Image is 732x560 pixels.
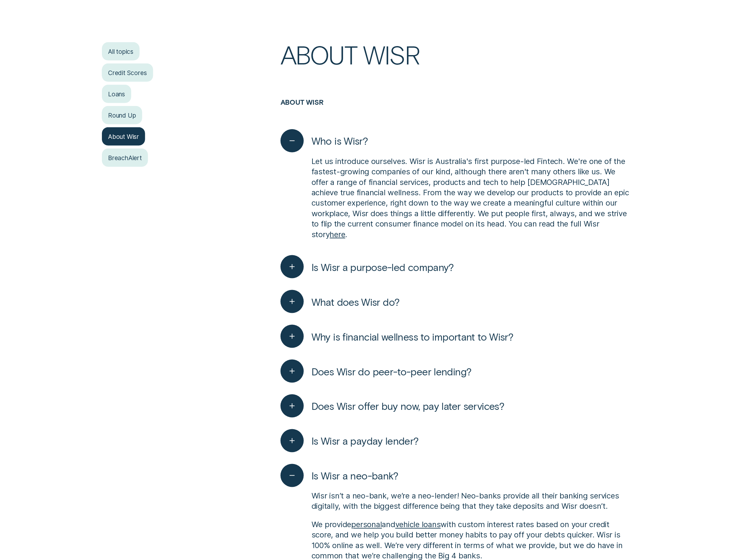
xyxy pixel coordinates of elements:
button: Who is Wisr? [281,129,368,152]
span: What does Wisr do? [312,295,400,308]
a: Round Up [102,106,142,125]
a: personal [351,520,382,529]
span: Is Wisr a purpose-led company? [312,261,454,273]
span: Does Wisr offer buy now, pay later services? [312,400,505,412]
button: Is Wisr a neo-bank? [281,464,399,487]
span: Is Wisr a neo-bank? [312,469,399,482]
button: Does Wisr offer buy now, pay later services? [281,394,505,418]
a: Credit Scores [102,63,153,82]
a: here [330,230,345,239]
a: BreachAlert [102,149,148,167]
button: Does Wisr do peer-to-peer lending? [281,360,472,383]
p: Let us introduce ourselves. Wisr is Australia's first purpose-led Fintech. We're one of the faste... [312,156,630,240]
button: What does Wisr do? [281,290,400,313]
h3: About Wisr [281,98,630,123]
h1: About Wisr [281,42,630,98]
button: Why is financial wellness to important to Wisr? [281,325,514,348]
a: vehicle loans [395,520,441,529]
button: Is Wisr a purpose-led company? [281,255,454,278]
a: All topics [102,42,140,61]
span: Why is financial wellness to important to Wisr? [312,330,514,343]
span: Is Wisr a payday lender? [312,435,419,447]
a: Loans [102,85,131,103]
span: Does Wisr do peer-to-peer lending? [312,365,472,378]
button: Is Wisr a payday lender? [281,429,419,452]
p: Wisr isn’t a neo-bank, we’re a neo-lender! Neo-banks provide all their banking services digitally... [312,491,630,512]
a: About Wisr [102,127,145,146]
span: Who is Wisr? [312,134,368,147]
